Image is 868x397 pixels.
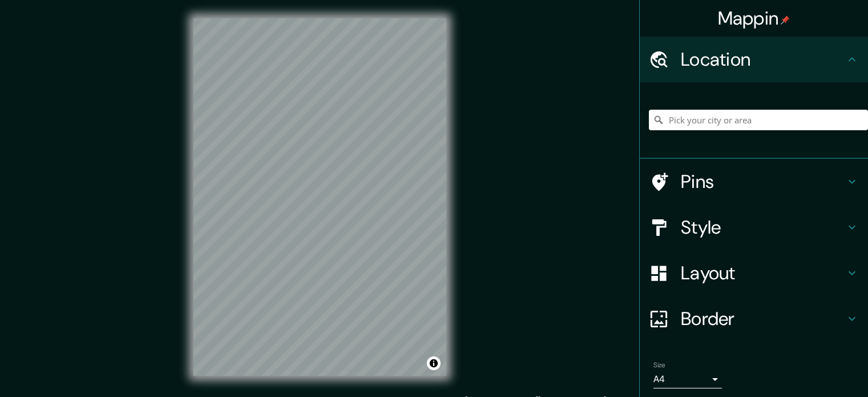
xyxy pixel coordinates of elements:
canvas: Map [193,18,446,376]
div: Location [640,37,868,82]
h4: Pins [681,170,845,193]
div: Border [640,296,868,342]
div: Pins [640,159,868,204]
div: A4 [653,370,722,388]
label: Size [653,360,665,370]
h4: Layout [681,262,845,284]
div: Layout [640,250,868,296]
input: Pick your city or area [649,110,868,130]
button: Toggle attribution [427,356,441,370]
div: Style [640,204,868,250]
h4: Mappin [718,7,790,30]
h4: Border [681,307,845,330]
h4: Location [681,48,845,71]
img: pin-icon.png [781,15,790,25]
h4: Style [681,216,845,239]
